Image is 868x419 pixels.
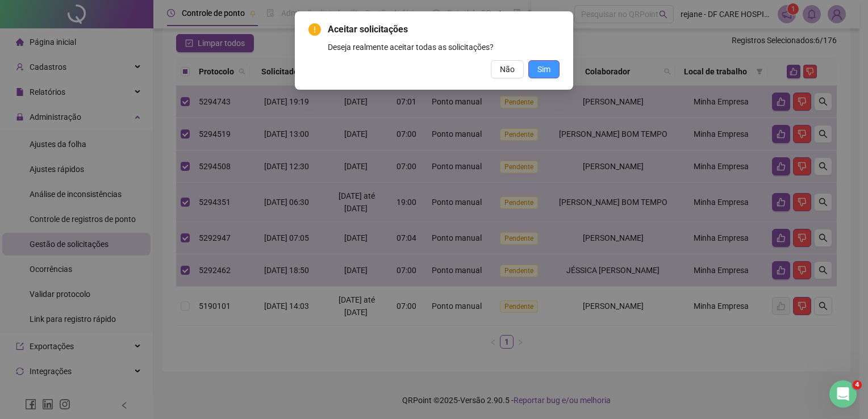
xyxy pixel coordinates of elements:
[500,63,515,76] span: Não
[537,63,550,76] span: Sim
[308,23,321,36] span: exclamation-circle
[853,380,862,389] span: 4
[491,60,524,78] button: Não
[328,41,560,53] div: Deseja realmente aceitar todas as solicitações?
[528,60,560,78] button: Sim
[829,380,857,408] iframe: Intercom live chat
[328,23,560,36] span: Aceitar solicitações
